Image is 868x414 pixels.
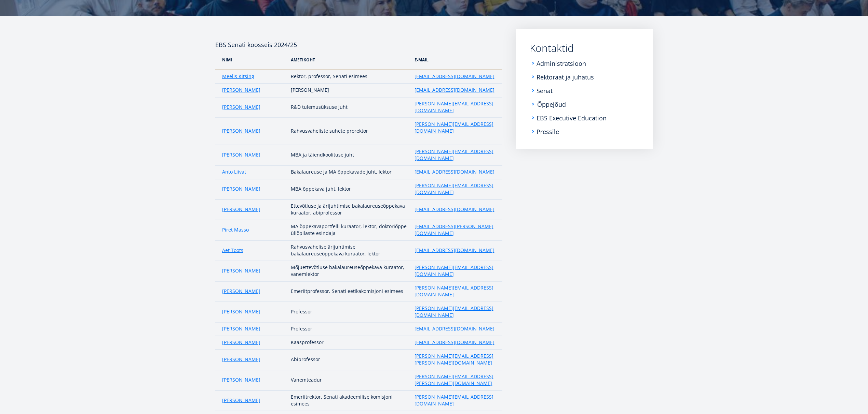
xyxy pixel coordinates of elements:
[415,121,496,134] a: [PERSON_NAME][EMAIL_ADDRESS][DOMAIN_NAME]
[222,104,260,110] a: [PERSON_NAME]
[222,151,260,158] a: [PERSON_NAME]
[287,220,411,240] td: MA õppekavaportfelli kuraator, lektor, doktoriõppe üliõpilaste esindaja
[415,373,496,387] a: [PERSON_NAME][EMAIL_ADDRESS][PERSON_NAME][DOMAIN_NAME]
[415,223,496,237] a: [EMAIL_ADDRESS][PERSON_NAME][DOMAIN_NAME]
[287,84,411,97] td: [PERSON_NAME]
[222,226,249,233] a: Piret Masso
[537,101,566,108] a: Õppejõud
[287,350,411,370] td: Abiprofessor
[415,87,494,93] a: [EMAIL_ADDRESS][DOMAIN_NAME]
[222,356,260,363] a: [PERSON_NAME]
[222,73,254,80] a: Meelis Kitsing
[537,60,586,67] a: Administratsioon
[287,50,411,70] th: AMetikoht
[287,70,411,84] td: Rektor, professor, Senati esimees
[287,118,411,145] td: Rahvusvaheliste suhete prorektor
[287,390,411,411] td: Emeriitrektor, Senati akadeemilise komisjoni esimees
[530,43,639,53] a: Kontaktid
[287,165,411,179] td: Bakalaureuse ja MA õppekavade juht, lektor
[287,145,411,165] td: MBA ja täiendkoolituse juht
[415,394,496,407] a: [PERSON_NAME][EMAIL_ADDRESS][DOMAIN_NAME]
[222,168,246,175] a: Anto Liivat
[222,128,260,134] a: [PERSON_NAME]
[222,308,260,315] a: [PERSON_NAME]
[287,302,411,322] td: Professor
[415,353,496,366] a: [PERSON_NAME][EMAIL_ADDRESS][PERSON_NAME][DOMAIN_NAME]
[287,370,411,390] td: Vanemteadur
[415,247,494,254] a: [EMAIL_ADDRESS][DOMAIN_NAME]
[222,206,260,213] a: [PERSON_NAME]
[222,267,260,274] a: [PERSON_NAME]
[537,128,559,135] a: Pressile
[415,284,496,298] a: [PERSON_NAME][EMAIL_ADDRESS][DOMAIN_NAME]
[287,281,411,302] td: Emeriitprofessor, Senati eetikakomisjoni esimees
[287,199,411,220] td: Ettevõtluse ja ärijuhtimise bakalaureuseõppekava kuraator, abiprofessor
[222,325,260,332] a: [PERSON_NAME]
[537,87,553,94] a: Senat
[222,376,260,383] a: [PERSON_NAME]
[415,182,496,196] a: [PERSON_NAME][EMAIL_ADDRESS][DOMAIN_NAME]
[287,261,411,281] td: Mõjuettevõtluse bakalaureuseõppekava kuraator, vanemlektor
[415,264,496,278] a: [PERSON_NAME][EMAIL_ADDRESS][DOMAIN_NAME]
[415,206,494,213] a: [EMAIL_ADDRESS][DOMAIN_NAME]
[222,339,260,346] a: [PERSON_NAME]
[287,240,411,261] td: Rahvusvahelise ärijuhtimise bakalaureuseõppekava kuraator, lektor
[215,50,287,70] th: NIMI
[287,336,411,350] td: Kaasprofessor
[222,186,260,192] a: [PERSON_NAME]
[415,148,496,162] a: [PERSON_NAME][EMAIL_ADDRESS][DOMAIN_NAME]
[537,115,607,121] a: EBS Executive Education
[287,322,411,336] td: Professor
[222,87,260,93] a: [PERSON_NAME]
[415,100,496,114] a: [PERSON_NAME][EMAIL_ADDRESS][DOMAIN_NAME]
[415,305,496,319] a: [PERSON_NAME][EMAIL_ADDRESS][DOMAIN_NAME]
[287,97,411,118] td: R&D tulemusüksuse juht
[415,339,494,346] a: [EMAIL_ADDRESS][DOMAIN_NAME]
[411,50,502,70] th: e-Mail
[215,29,502,50] h4: EBS Senati koosseis 2024/25
[415,73,494,80] a: [EMAIL_ADDRESS][DOMAIN_NAME]
[222,397,260,404] a: [PERSON_NAME]
[222,247,243,254] a: Aet Toots
[415,325,494,332] a: [EMAIL_ADDRESS][DOMAIN_NAME]
[415,168,494,175] a: [EMAIL_ADDRESS][DOMAIN_NAME]
[222,288,260,295] a: [PERSON_NAME]
[537,74,594,80] a: Rektoraat ja juhatus
[287,179,411,199] td: MBA õppekava juht, lektor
